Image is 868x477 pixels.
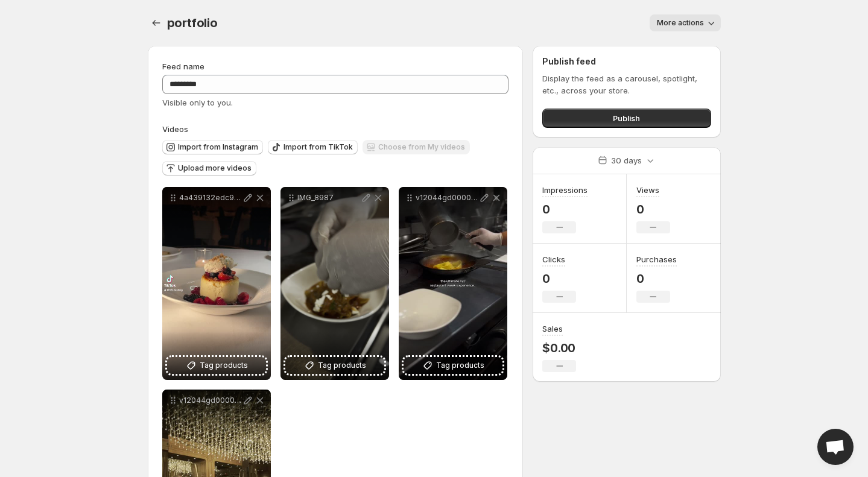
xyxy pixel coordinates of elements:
[167,16,218,30] span: portfolio
[167,357,266,374] button: Tag products
[817,429,854,465] a: Open chat
[611,154,642,166] p: 30 days
[179,396,242,405] p: v12044gd0000d2d1k7vog65ijbds13tg
[636,202,670,216] p: 0
[542,341,576,355] p: $0.00
[404,357,502,374] button: Tag products
[542,271,576,286] p: 0
[542,109,711,128] button: Publish
[162,161,256,175] button: Upload more videos
[162,124,188,134] span: Videos
[416,193,478,203] p: v12044gd0000d2d16onog65mi8vn1b6g 2
[178,142,258,152] span: Import from Instagram
[284,142,353,152] span: Import from TikTok
[542,323,563,335] h3: Sales
[162,62,204,71] span: Feed name
[399,187,507,380] div: v12044gd0000d2d16onog65mi8vn1b6g 2Tag products
[268,140,358,154] button: Import from TikTok
[542,184,588,196] h3: Impressions
[542,72,711,96] p: Display the feed as a carousel, spotlight, etc., across your store.
[297,193,360,203] p: IMG_8987
[200,359,248,371] span: Tag products
[542,253,565,265] h3: Clicks
[178,163,252,173] span: Upload more videos
[542,55,711,68] h2: Publish feed
[162,98,233,107] span: Visible only to you.
[636,271,677,286] p: 0
[179,193,242,203] p: 4a439132edc945b0ba3563a1ce498701
[148,14,165,31] button: Settings
[542,202,588,216] p: 0
[285,357,384,374] button: Tag products
[636,184,659,196] h3: Views
[162,140,263,154] button: Import from Instagram
[436,359,484,371] span: Tag products
[318,359,366,371] span: Tag products
[280,187,389,380] div: IMG_8987Tag products
[162,187,271,380] div: 4a439132edc945b0ba3563a1ce498701Tag products
[613,112,640,124] span: Publish
[636,253,677,265] h3: Purchases
[650,14,721,31] button: More actions
[657,18,704,28] span: More actions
